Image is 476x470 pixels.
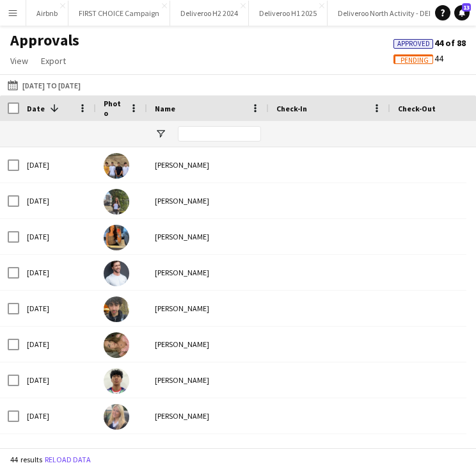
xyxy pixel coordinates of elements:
[454,5,470,20] a: 13
[104,99,124,118] span: Photo
[178,126,261,142] input: Name Filter Input
[147,183,269,218] div: [PERSON_NAME]
[393,37,466,49] span: 44 of 88
[401,56,429,65] span: Pending
[462,3,471,12] span: 13
[147,327,269,362] div: [PERSON_NAME]
[5,77,83,93] button: [DATE] to [DATE]
[19,183,96,218] div: [DATE]
[104,153,129,179] img: Ben Allen
[104,296,129,322] img: Owais Hussain
[42,453,93,467] button: Reload data
[104,368,129,394] img: Brandon Li
[41,55,66,67] span: Export
[19,362,96,398] div: [DATE]
[155,128,166,140] button: Open Filter Menu
[104,261,129,286] img: James Whitehurst
[147,362,269,398] div: [PERSON_NAME]
[19,434,96,469] div: [DATE]
[276,104,307,113] span: Check-In
[104,332,129,358] img: Scarlett Tanner
[104,404,129,430] img: Eva Ramage
[5,53,33,69] a: View
[19,147,96,182] div: [DATE]
[104,189,129,215] img: Carla Strathdee
[19,255,96,290] div: [DATE]
[19,219,96,254] div: [DATE]
[147,291,269,326] div: [PERSON_NAME]
[170,1,249,26] button: Deliveroo H2 2024
[104,225,129,250] img: Natasja Davies
[147,434,269,469] div: [PERSON_NAME]
[27,104,45,113] span: Date
[36,53,71,69] a: Export
[68,1,170,26] button: FIRST CHOICE Campaign
[10,55,28,67] span: View
[26,1,68,26] button: Airbnb
[155,104,175,113] span: Name
[19,291,96,326] div: [DATE]
[249,1,328,26] button: Deliveroo H1 2025
[147,219,269,254] div: [PERSON_NAME]
[328,1,455,26] button: Deliveroo North Activity - DEL134
[19,398,96,434] div: [DATE]
[147,398,269,434] div: [PERSON_NAME]
[147,255,269,290] div: [PERSON_NAME]
[398,104,436,113] span: Check-Out
[393,53,443,64] span: 44
[147,147,269,182] div: [PERSON_NAME]
[19,327,96,362] div: [DATE]
[397,40,430,48] span: Approved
